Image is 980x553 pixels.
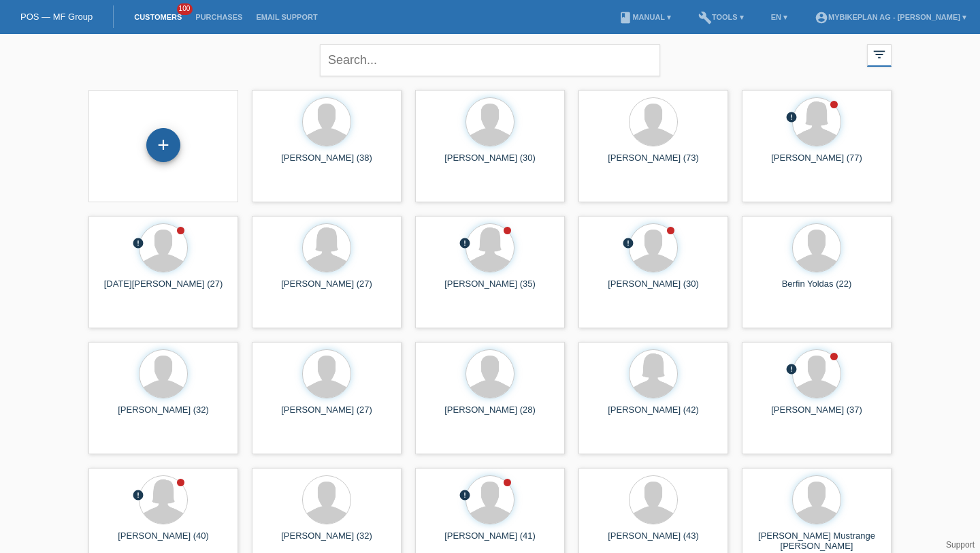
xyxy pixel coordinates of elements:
div: [PERSON_NAME] (41) [426,531,554,552]
div: [PERSON_NAME] (32) [99,405,227,426]
div: [PERSON_NAME] (27) [263,279,391,300]
i: book [619,11,632,25]
a: Support [946,540,975,550]
a: Purchases [189,13,249,21]
a: buildTools ▾ [691,13,751,21]
i: error [132,237,144,249]
a: POS — MF Group [20,12,93,22]
div: [PERSON_NAME] (77) [753,153,881,174]
div: [PERSON_NAME] (28) [426,405,554,426]
a: Customers [127,13,189,21]
div: [PERSON_NAME] (40) [99,531,227,552]
div: [PERSON_NAME] (43) [589,531,717,552]
div: unconfirmed, pending [622,237,634,251]
a: bookManual ▾ [612,13,678,21]
div: [PERSON_NAME] (30) [426,153,554,174]
div: [PERSON_NAME] (38) [263,153,391,174]
div: unconfirmed, pending [459,489,471,503]
div: [PERSON_NAME] (35) [426,279,554,300]
i: error [459,237,471,249]
div: Berfin Yoldas (22) [753,279,881,300]
input: Search... [320,44,660,76]
div: unconfirmed, pending [785,363,798,377]
span: 100 [177,3,193,15]
div: [PERSON_NAME] (73) [589,153,717,174]
i: error [622,237,634,249]
i: error [132,489,144,501]
i: account_circle [815,11,828,25]
div: unconfirmed, pending [785,111,798,125]
div: [DATE][PERSON_NAME] (27) [99,279,227,300]
div: [PERSON_NAME] (42) [589,405,717,426]
div: unconfirmed, pending [459,237,471,251]
i: error [459,489,471,501]
i: error [785,363,798,375]
div: [PERSON_NAME] (27) [263,405,391,426]
a: Email Support [249,13,324,21]
div: [PERSON_NAME] (30) [589,279,717,300]
div: [PERSON_NAME] (32) [263,531,391,552]
div: [PERSON_NAME] (37) [753,405,881,426]
div: unconfirmed, pending [132,489,144,503]
i: filter_list [872,47,887,62]
a: account_circleMybikeplan AG - [PERSON_NAME] ▾ [808,13,973,21]
div: unconfirmed, pending [132,237,144,251]
i: error [785,111,798,123]
i: build [698,11,712,25]
div: Add customer [147,133,180,157]
a: EN ▾ [764,13,794,21]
